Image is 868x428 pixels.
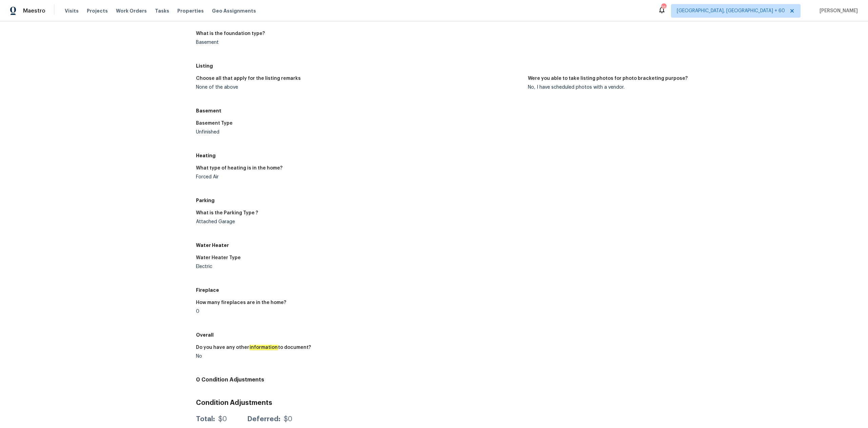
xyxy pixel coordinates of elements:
h3: Condition Adjustments [196,399,860,406]
h5: What type of heating is in the home? [196,166,282,171]
h4: 0 Condition Adjustments [196,376,860,383]
span: Properties [177,7,204,14]
div: $0 [218,416,227,423]
h5: Choose all that apply for the listing remarks [196,76,301,81]
h5: What is the foundation type? [196,31,265,36]
div: No [196,354,522,359]
span: Work Orders [116,7,147,14]
h5: Parking [196,197,860,204]
span: Tasks [155,8,169,13]
h5: Basement Type [196,121,233,126]
h5: Do you have any other to document? [196,345,311,350]
h5: Heating [196,152,860,159]
h5: Were you able to take listing photos for photo bracketing purpose? [528,76,688,81]
div: Unfinished [196,130,522,135]
em: information [249,345,278,350]
h5: Overall [196,332,860,338]
div: Deferred: [247,416,280,423]
h5: Water Heater [196,242,860,249]
span: [GEOGRAPHIC_DATA], [GEOGRAPHIC_DATA] + 60 [677,7,785,14]
span: Projects [87,7,108,14]
span: Visits [65,7,79,14]
span: Geo Assignments [212,7,256,14]
div: 766 [661,4,666,11]
div: Total: [196,416,215,423]
div: Attached Garage [196,219,522,224]
span: Maestro [23,7,45,14]
h5: Basement [196,107,860,114]
div: Forced Air [196,175,522,179]
div: Basement [196,40,522,45]
h5: Listing [196,63,860,69]
div: $0 [284,416,292,423]
div: None of the above [196,85,522,90]
h5: What is the Parking Type ? [196,211,258,215]
span: [PERSON_NAME] [817,7,858,14]
div: No, I have scheduled photos with a vendor. [528,85,854,90]
h5: Fireplace [196,287,860,293]
div: Electric [196,264,522,269]
h5: How many fireplaces are in the home? [196,300,286,305]
div: 0 [196,309,522,314]
h5: Water Heater Type [196,255,241,260]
